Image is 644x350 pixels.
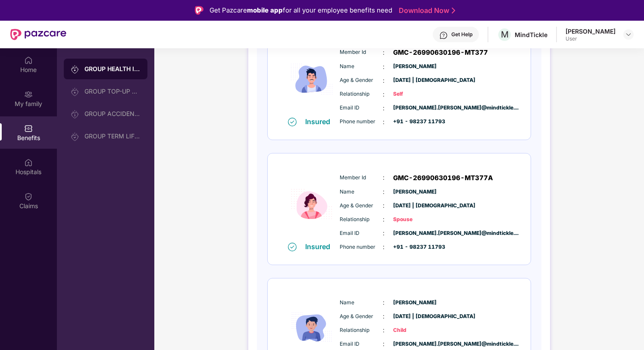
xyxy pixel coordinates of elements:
[340,48,383,56] span: Member Id
[566,35,616,42] div: User
[393,340,436,348] span: [PERSON_NAME].[PERSON_NAME]@mindtickle....
[383,48,385,57] span: :
[451,31,472,38] div: Get Help
[84,65,141,73] div: GROUP HEALTH INSURANCE
[383,339,385,349] span: :
[383,312,385,321] span: :
[340,118,383,126] span: Phone number
[340,202,383,210] span: Age & Gender
[439,31,448,40] img: svg+xml;base64,PHN2ZyBpZD0iSGVscC0zMngzMiIgeG1sbnM9Imh0dHA6Ly93d3cudzMub3JnLzIwMDAvc3ZnIiB3aWR0aD...
[625,31,632,38] img: svg+xml;base64,PHN2ZyBpZD0iRHJvcGRvd24tMzJ4MzIiIHhtbG5zPSJodHRwOi8vd3d3LnczLm9yZy8yMDAwL3N2ZyIgd2...
[340,76,383,84] span: Age & Gender
[383,215,385,224] span: :
[393,229,436,237] span: [PERSON_NAME].[PERSON_NAME]@mindtickle....
[340,229,383,237] span: Email ID
[393,243,436,251] span: +91 - 98237 11793
[24,158,33,167] img: svg+xml;base64,PHN2ZyBpZD0iSG9zcGl0YWxzIiB4bWxucz0iaHR0cDovL3d3dy53My5vcmcvMjAwMC9zdmciIHdpZHRoPS...
[305,242,335,251] div: Insured
[340,326,383,334] span: Relationship
[10,29,66,40] img: New Pazcare Logo
[305,117,335,126] div: Insured
[340,243,383,251] span: Phone number
[340,104,383,112] span: Email ID
[340,90,383,98] span: Relationship
[71,65,79,74] img: svg+xml;base64,PHN2ZyB3aWR0aD0iMjAiIGhlaWdodD0iMjAiIHZpZXdCb3g9IjAgMCAyMCAyMCIgZmlsbD0ibm9uZSIgeG...
[566,27,616,35] div: [PERSON_NAME]
[247,6,283,14] strong: mobile app
[393,104,436,112] span: [PERSON_NAME].[PERSON_NAME]@mindtickle....
[383,325,385,335] span: :
[393,173,493,183] span: GMC-26990630196-MT377A
[393,326,436,334] span: Child
[209,5,392,16] div: Get Pazcare for all your employee benefits need
[383,201,385,210] span: :
[383,117,385,127] span: :
[393,202,436,210] span: [DATE] | [DEMOGRAPHIC_DATA]
[399,6,453,15] a: Download Now
[393,118,436,126] span: +91 - 98237 11793
[383,173,385,182] span: :
[71,87,79,96] img: svg+xml;base64,PHN2ZyB3aWR0aD0iMjAiIGhlaWdodD0iMjAiIHZpZXdCb3g9IjAgMCAyMCAyMCIgZmlsbD0ibm9uZSIgeG...
[383,228,385,238] span: :
[383,62,385,72] span: :
[393,62,436,71] span: [PERSON_NAME]
[383,298,385,307] span: :
[393,76,436,84] span: [DATE] | [DEMOGRAPHIC_DATA]
[340,299,383,307] span: Name
[286,166,338,242] img: icon
[393,299,436,307] span: [PERSON_NAME]
[71,132,79,141] img: svg+xml;base64,PHN2ZyB3aWR0aD0iMjAiIGhlaWdodD0iMjAiIHZpZXdCb3g9IjAgMCAyMCAyMCIgZmlsbD0ibm9uZSIgeG...
[340,174,383,182] span: Member Id
[340,312,383,321] span: Age & Gender
[340,216,383,224] span: Relationship
[24,124,33,133] img: svg+xml;base64,PHN2ZyBpZD0iQmVuZWZpdHMiIHhtbG5zPSJodHRwOi8vd3d3LnczLm9yZy8yMDAwL3N2ZyIgd2lkdGg9Ij...
[84,110,141,117] div: GROUP ACCIDENTAL INSURANCE
[195,6,203,15] img: Logo
[452,6,455,15] img: Stroke
[24,90,33,99] img: svg+xml;base64,PHN2ZyB3aWR0aD0iMjAiIGhlaWdodD0iMjAiIHZpZXdCb3g9IjAgMCAyMCAyMCIgZmlsbD0ibm9uZSIgeG...
[383,187,385,197] span: :
[286,41,338,117] img: icon
[288,243,297,251] img: svg+xml;base64,PHN2ZyB4bWxucz0iaHR0cDovL3d3dy53My5vcmcvMjAwMC9zdmciIHdpZHRoPSIxNiIgaGVpZ2h0PSIxNi...
[71,110,79,119] img: svg+xml;base64,PHN2ZyB3aWR0aD0iMjAiIGhlaWdodD0iMjAiIHZpZXdCb3g9IjAgMCAyMCAyMCIgZmlsbD0ibm9uZSIgeG...
[340,340,383,348] span: Email ID
[393,216,436,224] span: Spouse
[383,90,385,99] span: :
[393,312,436,321] span: [DATE] | [DEMOGRAPHIC_DATA]
[24,56,33,65] img: svg+xml;base64,PHN2ZyBpZD0iSG9tZSIgeG1sbnM9Imh0dHA6Ly93d3cudzMub3JnLzIwMDAvc3ZnIiB3aWR0aD0iMjAiIG...
[340,62,383,71] span: Name
[393,47,488,58] span: GMC-26990630196-MT377
[393,188,436,196] span: [PERSON_NAME]
[340,188,383,196] span: Name
[84,133,141,140] div: GROUP TERM LIFE INSURANCE
[393,90,436,98] span: Self
[24,192,33,201] img: svg+xml;base64,PHN2ZyBpZD0iQ2xhaW0iIHhtbG5zPSJodHRwOi8vd3d3LnczLm9yZy8yMDAwL3N2ZyIgd2lkdGg9IjIwIi...
[84,88,141,95] div: GROUP TOP-UP POLICY
[383,242,385,252] span: :
[288,118,297,126] img: svg+xml;base64,PHN2ZyB4bWxucz0iaHR0cDovL3d3dy53My5vcmcvMjAwMC9zdmciIHdpZHRoPSIxNiIgaGVpZ2h0PSIxNi...
[383,103,385,113] span: :
[383,76,385,85] span: :
[501,29,509,40] span: M
[515,31,547,39] div: MindTickle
